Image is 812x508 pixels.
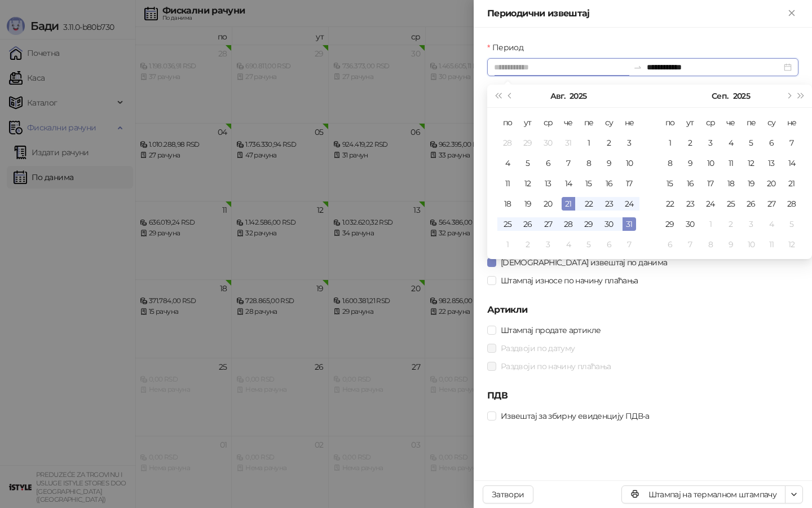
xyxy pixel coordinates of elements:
td: 2025-07-30 [538,133,558,153]
div: 6 [541,156,555,170]
span: swap-right [633,63,642,72]
td: 2025-09-23 [680,194,700,214]
button: Затвори [483,485,533,503]
span: Извештај за збирну евиденцију ПДВ-а [496,410,654,422]
td: 2025-08-10 [619,153,639,173]
td: 2025-08-08 [579,153,599,173]
td: 2025-08-24 [619,194,639,214]
td: 2025-10-07 [680,234,700,255]
div: 15 [663,177,677,190]
td: 2025-08-15 [579,173,599,194]
td: 2025-08-02 [599,133,619,153]
td: 2025-08-17 [619,173,639,194]
td: 2025-08-01 [579,133,599,153]
td: 2025-08-14 [558,173,579,194]
th: не [619,112,639,133]
td: 2025-10-04 [761,214,782,234]
div: 16 [683,177,697,190]
td: 2025-08-20 [538,194,558,214]
div: 22 [663,197,677,211]
td: 2025-09-01 [660,133,680,153]
td: 2025-07-28 [497,133,518,153]
div: 9 [602,156,616,170]
div: 8 [582,156,595,170]
td: 2025-08-11 [497,173,518,194]
div: 1 [704,217,717,231]
div: 7 [683,238,697,251]
div: 6 [663,238,677,251]
td: 2025-09-15 [660,173,680,194]
td: 2025-08-28 [558,214,579,234]
div: 23 [683,197,697,211]
th: ут [518,112,538,133]
div: 24 [623,197,636,211]
td: 2025-08-06 [538,153,558,173]
div: 26 [521,217,535,231]
td: 2025-09-12 [741,153,761,173]
td: 2025-08-19 [518,194,538,214]
td: 2025-09-29 [660,214,680,234]
div: 11 [724,156,738,170]
td: 2025-09-16 [680,173,700,194]
div: 6 [765,136,778,150]
td: 2025-08-26 [518,214,538,234]
h5: ПДВ [487,389,798,402]
th: пе [579,112,599,133]
td: 2025-08-22 [579,194,599,214]
td: 2025-09-07 [782,133,802,153]
th: не [782,112,802,133]
div: 14 [562,177,575,190]
div: 9 [724,238,738,251]
div: 2 [602,136,616,150]
div: 30 [683,217,697,231]
td: 2025-08-03 [619,133,639,153]
div: 12 [521,177,535,190]
div: 5 [744,136,758,150]
td: 2025-08-31 [619,214,639,234]
div: 24 [704,197,717,211]
div: 18 [501,197,514,211]
button: Изабери месец [550,85,565,107]
td: 2025-07-29 [518,133,538,153]
div: 21 [785,177,798,190]
span: Раздвоји по датуму [496,342,579,354]
div: 19 [744,177,758,190]
div: 20 [765,177,778,190]
td: 2025-08-16 [599,173,619,194]
td: 2025-09-27 [761,194,782,214]
div: 10 [744,238,758,251]
div: 5 [785,217,798,231]
div: 31 [623,217,636,231]
div: 12 [785,238,798,251]
td: 2025-08-12 [518,173,538,194]
span: Штампај продате артикле [496,324,605,336]
div: 29 [663,217,677,231]
td: 2025-09-11 [721,153,741,173]
div: 13 [541,177,555,190]
td: 2025-08-18 [497,194,518,214]
div: 29 [582,217,595,231]
th: су [599,112,619,133]
td: 2025-09-26 [741,194,761,214]
div: Периодични извештај [487,7,785,20]
td: 2025-09-07 [619,234,639,255]
td: 2025-08-27 [538,214,558,234]
label: Период [487,41,530,54]
div: 25 [724,197,738,211]
div: 1 [582,136,595,150]
td: 2025-09-06 [761,133,782,153]
div: 11 [501,177,514,190]
div: 8 [704,238,717,251]
div: 8 [663,156,677,170]
div: 5 [521,156,535,170]
div: 10 [704,156,717,170]
td: 2025-08-29 [579,214,599,234]
td: 2025-09-09 [680,153,700,173]
h5: Артикли [487,303,798,317]
div: 28 [785,197,798,211]
td: 2025-10-09 [721,234,741,255]
td: 2025-08-05 [518,153,538,173]
td: 2025-09-19 [741,173,761,194]
div: 13 [765,156,778,170]
input: Период [494,61,629,73]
